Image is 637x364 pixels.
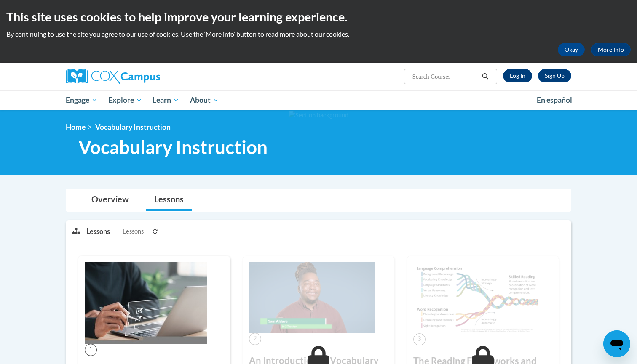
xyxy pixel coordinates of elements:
[85,344,97,356] span: 1
[83,189,137,211] a: Overview
[95,122,171,131] span: Vocabulary Instruction
[531,91,578,109] a: En español
[538,69,571,82] a: Register
[413,333,426,345] span: 3
[78,136,268,158] span: Vocabulary Instruction
[558,43,585,56] button: Okay
[153,95,179,105] span: Learn
[190,95,219,105] span: About
[503,69,532,82] a: Log In
[103,90,147,110] a: Explore
[6,8,631,25] h2: This site uses cookies to help improve your learning experience.
[289,111,348,120] img: Section background
[85,262,207,344] img: Course Image
[66,95,97,105] span: Engage
[66,122,86,131] a: Home
[591,43,631,56] a: More Info
[60,90,103,110] a: Engage
[249,333,261,345] span: 2
[537,96,572,104] span: En español
[53,90,584,110] div: Main menu
[66,69,160,84] img: Cox Campus
[412,72,479,82] input: Search Courses
[413,262,540,333] img: Course Image
[6,29,631,39] p: By continuing to use the site you agree to our use of cookies. Use the ‘More info’ button to read...
[147,90,185,110] a: Learn
[86,227,110,236] p: Lessons
[185,90,224,110] a: About
[603,330,630,357] iframe: Button to launch messaging window
[123,227,144,236] span: Lessons
[66,69,226,84] a: Cox Campus
[108,95,142,105] span: Explore
[146,189,192,211] a: Lessons
[249,262,375,333] img: Course Image
[479,72,492,82] button: Search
